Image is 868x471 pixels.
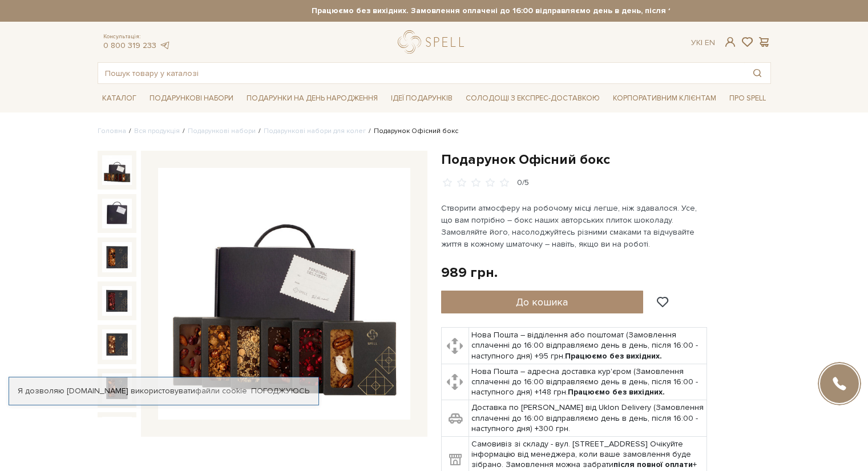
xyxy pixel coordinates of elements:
[158,168,410,420] img: Подарунок Офісний бокс
[744,63,770,83] button: Пошук товару у каталозі
[145,90,238,107] span: Подарункові набори
[516,296,568,308] span: До кошика
[9,386,318,396] div: Я дозволяю [DOMAIN_NAME] використовувати
[441,151,771,168] h1: Подарунок Офісний бокс
[461,88,604,108] a: Солодощі з експрес-доставкою
[725,90,770,107] span: Про Spell
[608,88,721,108] a: Корпоративним клієнтам
[102,286,132,316] img: Подарунок Офісний бокс
[102,417,132,446] img: Подарунок Офісний бокс
[469,400,706,437] td: Доставка по [PERSON_NAME] від Uklon Delivery (Замовлення сплаченні до 16:00 відправляємо день в д...
[366,126,458,136] li: Подарунок Офісний бокс
[565,351,662,361] b: Працюємо без вихідних.
[102,199,132,228] img: Подарунок Офісний бокс
[159,41,171,50] a: telegram
[441,202,709,250] p: Створити атмосферу на робочому місці легше, ніж здавалося. Усе, що вам потрібно – бокс наших авто...
[103,33,171,41] span: Консультація:
[264,127,366,135] a: Подарункові набори для колег
[701,38,703,47] span: |
[102,242,132,272] img: Подарунок Офісний бокс
[517,178,529,188] div: 0/5
[195,386,247,396] a: файли cookie
[469,328,706,364] td: Нова Пошта – відділення або поштомат (Замовлення сплаченні до 16:00 відправляємо день в день, піс...
[568,387,665,397] b: Працюємо без вихідних.
[102,373,132,403] img: Подарунок Офісний бокс
[188,127,256,135] a: Подарункові набори
[103,41,156,50] a: 0 800 319 233
[441,291,644,313] button: До кошика
[691,38,715,48] div: Ук
[242,90,382,107] span: Подарунки на День народження
[251,386,309,396] a: Погоджуюсь
[102,329,132,359] img: Подарунок Офісний бокс
[441,264,498,281] div: 989 грн.
[98,63,744,83] input: Пошук товару у каталозі
[398,30,469,54] a: logo
[98,90,141,107] span: Каталог
[134,127,180,135] a: Вся продукція
[469,364,706,400] td: Нова Пошта – адресна доставка кур'єром (Замовлення сплаченні до 16:00 відправляємо день в день, п...
[98,127,126,135] a: Головна
[705,38,715,47] a: En
[102,155,132,185] img: Подарунок Офісний бокс
[386,90,457,107] span: Ідеї подарунків
[613,460,693,469] b: після повної оплати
